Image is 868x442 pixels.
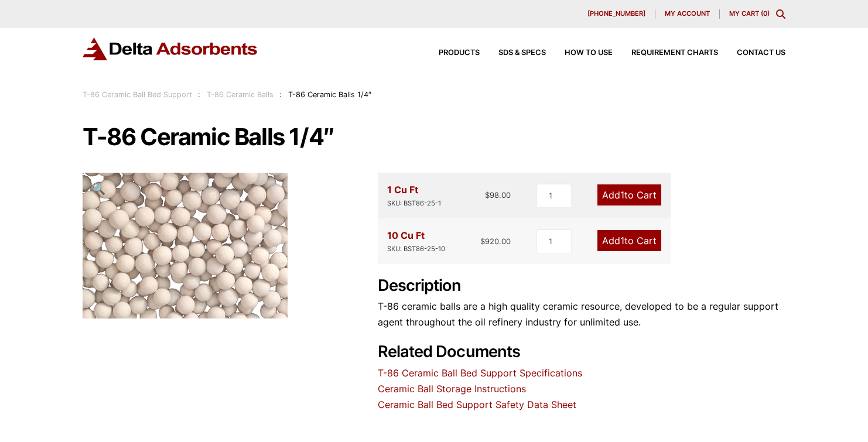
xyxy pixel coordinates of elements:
span: 1 [620,235,624,246]
img: T-86 Ceramic Balls 1/4" [83,173,288,318]
p: T-86 ceramic balls are a high quality ceramic resource, developed to be a regular support agent t... [378,299,785,330]
a: Contact Us [718,49,785,57]
span: How to Use [565,49,613,57]
h2: Description [378,276,785,296]
a: T-86 Ceramic Ball Bed Support [83,90,192,99]
span: $ [480,237,485,246]
span: Products [439,49,480,57]
a: Ceramic Ball Storage Instructions [378,383,526,395]
a: How to Use [546,49,613,57]
span: Requirement Charts [631,49,718,57]
span: : [198,90,200,99]
a: Products [420,49,480,57]
span: $ [485,190,490,200]
span: 🔍 [92,182,105,195]
img: Delta Adsorbents [83,37,258,60]
a: View full-screen image gallery [83,173,115,205]
a: T-86 Ceramic Ball Bed Support Specifications [378,367,582,379]
div: 1 Cu Ft [387,182,441,209]
a: My Cart (0) [729,9,770,18]
a: Add1to Cart [597,230,661,251]
h1: T-86 Ceramic Balls 1/4″ [83,125,785,149]
span: : [279,90,282,99]
bdi: 98.00 [485,190,511,200]
a: My account [655,9,720,19]
span: T-86 Ceramic Balls 1/4″ [288,90,371,99]
a: Requirement Charts [613,49,718,57]
span: [PHONE_NUMBER] [587,11,645,17]
span: SDS & SPECS [498,49,546,57]
span: Contact Us [737,49,785,57]
a: [PHONE_NUMBER] [578,9,655,19]
div: SKU: BST86-25-1 [387,198,441,209]
div: SKU: BST86-25-10 [387,244,445,255]
div: Toggle Modal Content [776,9,785,19]
a: T-86 Ceramic Balls [207,90,274,99]
a: Add1to Cart [597,184,661,205]
a: SDS & SPECS [480,49,546,57]
span: 0 [763,9,767,18]
span: 1 [620,189,624,201]
div: 10 Cu Ft [387,228,445,255]
a: Ceramic Ball Bed Support Safety Data Sheet [378,399,576,410]
bdi: 920.00 [480,237,511,246]
span: My account [665,11,710,17]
